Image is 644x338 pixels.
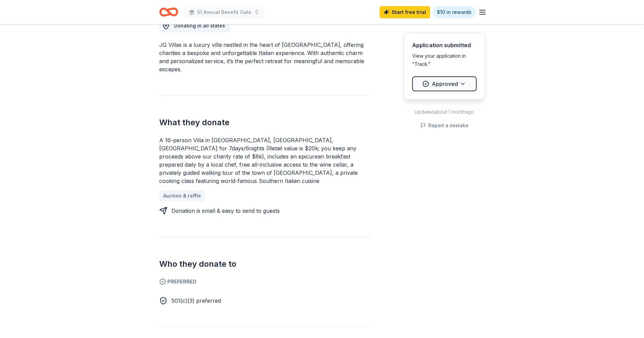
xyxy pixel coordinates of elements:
div: View your application in "Track." [412,52,477,68]
span: Donating in all states [174,23,225,29]
div: JG Villas is a luxury villa nestled in the heart of [GEOGRAPHIC_DATA], offering charities a bespo... [159,41,371,73]
h2: What they donate [159,117,371,128]
div: A 16-person Villa in [GEOGRAPHIC_DATA], [GEOGRAPHIC_DATA], [GEOGRAPHIC_DATA] for 7days/6nights (R... [159,136,371,185]
a: $10 in rewards [433,6,476,18]
h2: Who they donate to [159,259,371,269]
button: 51 Annual Benefit Gala [184,5,265,19]
span: Approved [432,79,458,88]
span: Preferred [159,278,371,286]
button: Approved [412,76,477,91]
a: Home [159,4,178,20]
div: Updated about 1 month ago [404,108,485,116]
button: Report a mistake [420,121,468,130]
span: 501(c)(3) preferred [171,297,221,304]
a: Start free trial [380,6,430,18]
a: Auction & raffle [159,190,205,201]
div: Donation is small & easy to send to guests [171,207,280,215]
div: Application submitted [412,41,477,49]
span: 51 Annual Benefit Gala [197,8,251,16]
